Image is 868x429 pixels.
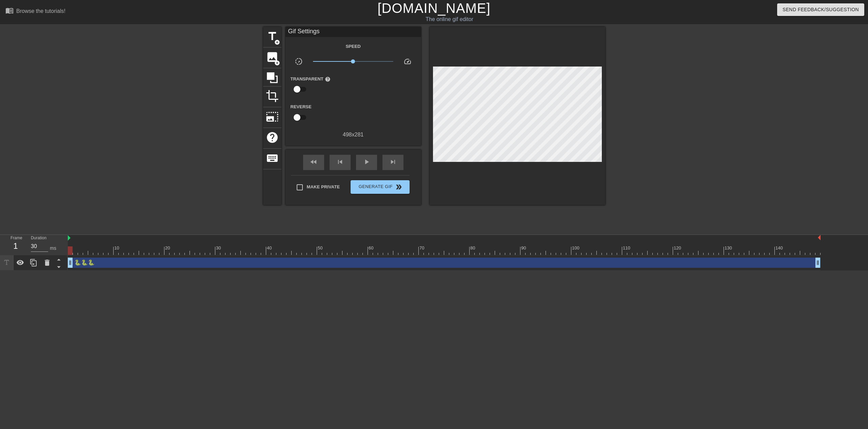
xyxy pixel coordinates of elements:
label: Duration [31,236,46,240]
div: 40 [267,245,273,251]
span: Send Feedback/Suggestion [783,5,859,14]
span: double_arrow [395,183,403,191]
span: skip_previous [336,158,344,166]
div: 100 [572,245,580,251]
span: drag_handle [814,259,821,266]
div: Frame [5,235,26,255]
button: Send Feedback/Suggestion [777,3,864,16]
button: Generate Gif [351,180,409,194]
span: skip_next [389,158,397,166]
div: 10 [114,245,120,251]
span: keyboard [266,152,279,165]
div: 1 [11,240,21,252]
label: Speed [346,43,360,50]
span: add_circle [274,60,280,66]
img: bound-end.png [818,235,821,240]
label: Transparent [291,76,331,82]
div: 120 [674,245,682,251]
a: Browse the tutorials! [5,6,65,17]
span: play_arrow [362,158,371,166]
span: add_circle [274,39,280,45]
div: 110 [623,245,631,251]
div: 80 [470,245,476,251]
div: 60 [369,245,375,251]
div: 30 [216,245,222,251]
span: title [266,30,279,43]
span: slow_motion_video [295,57,303,66]
span: Generate Gif [353,183,407,191]
div: ms [50,245,56,252]
span: help [266,131,279,144]
span: photo_size_select_large [266,110,279,123]
span: image [266,51,279,63]
div: 70 [419,245,426,251]
div: 20 [165,245,171,251]
span: fast_rewind [310,158,318,166]
div: 90 [521,245,527,251]
div: 140 [775,245,784,251]
span: Make Private [307,184,340,190]
div: 498 x 281 [285,131,421,139]
span: crop [266,90,279,102]
div: 50 [318,245,324,251]
div: The online gif editor [293,15,606,23]
span: menu_book [5,6,14,15]
a: [DOMAIN_NAME] [377,1,490,16]
div: 130 [725,245,733,251]
span: speed [403,57,412,66]
span: drag_handle [67,259,74,266]
div: Browse the tutorials! [16,8,65,14]
span: help [325,76,331,82]
div: Gif Settings [285,27,421,37]
label: Reverse [291,104,312,110]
